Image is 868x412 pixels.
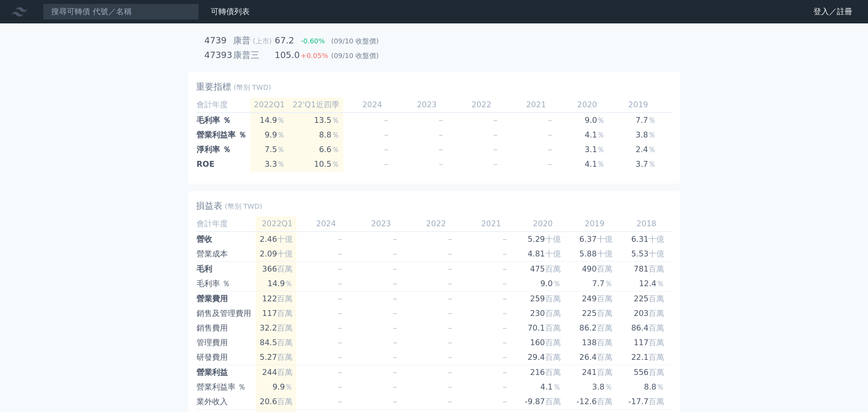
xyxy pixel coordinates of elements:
[204,48,232,62] h2: 47393
[382,116,390,125] span: －
[501,249,509,258] span: －
[553,382,561,392] span: ％
[256,380,296,394] td: 9.9
[293,100,339,109] span: 22'Q1近四季
[597,235,612,244] span: 十億
[545,309,561,318] span: 百萬
[501,397,509,406] span: －
[462,216,517,232] td: 2021
[332,116,339,125] span: ％
[664,142,715,157] td: 6.8
[612,128,664,142] td: 3.8
[446,368,454,377] span: －
[516,321,568,335] td: 70.1
[332,145,339,154] span: ％
[545,235,561,244] span: 十億
[196,335,256,350] td: 管理費用
[501,382,509,392] span: －
[196,380,256,394] td: 營業利益率 ％
[649,323,664,333] span: 百萬
[605,279,612,288] span: ％
[649,338,664,347] span: 百萬
[501,294,509,303] span: －
[492,159,499,169] span: －
[256,394,296,410] td: 20.6
[398,98,453,113] td: 2023
[382,145,390,154] span: －
[569,394,620,410] td: -12.6
[343,98,398,113] td: 2024
[250,157,289,172] td: 3.3
[196,80,231,94] h2: 重要指標
[336,279,344,288] span: －
[501,235,509,244] span: －
[382,130,390,139] span: －
[562,142,613,157] td: 3.1
[553,279,561,288] span: ％
[516,350,568,365] td: 29.4
[492,116,499,125] span: －
[569,247,620,262] td: 5.88
[620,247,672,262] td: 5.53
[612,157,664,172] td: 3.7
[501,338,509,347] span: －
[501,368,509,377] span: －
[656,279,664,288] span: ％
[196,350,256,365] td: 研發費用
[446,353,454,362] span: －
[620,394,672,410] td: -17.7
[277,264,293,274] span: 百萬
[211,7,250,16] a: 可轉債列表
[612,98,664,113] td: 2019
[516,262,568,277] td: 475
[597,130,605,139] span: ％
[331,52,379,59] span: (09/10 收盤價)
[277,159,285,169] span: ％
[289,157,343,172] td: 10.5
[437,159,445,169] span: －
[597,159,605,169] span: ％
[545,338,561,347] span: 百萬
[648,145,656,154] span: ％
[256,321,296,335] td: 32.2
[196,98,250,113] td: 會計年度
[562,98,613,113] td: 2020
[277,353,293,362] span: 百萬
[620,306,672,321] td: 203
[620,292,672,307] td: 225
[516,306,568,321] td: 230
[196,365,256,380] td: 營業利益
[336,309,344,318] span: －
[391,249,399,258] span: －
[453,98,507,113] td: 2022
[649,294,664,303] span: 百萬
[196,113,250,128] td: 毛利率 ％
[277,145,285,154] span: ％
[446,279,454,288] span: －
[277,309,293,318] span: 百萬
[569,292,620,307] td: 249
[250,113,289,128] td: 14.9
[569,350,620,365] td: 26.4
[352,216,407,232] td: 2023
[382,159,390,169] span: －
[234,82,271,92] span: (幣別 TWD)
[649,309,664,318] span: 百萬
[332,130,339,139] span: ％
[569,380,620,394] td: 3.8
[501,279,509,288] span: －
[256,247,296,262] td: 2.09
[569,232,620,247] td: 6.37
[196,199,222,213] h2: 損益表
[516,394,568,410] td: -9.87
[597,338,612,347] span: 百萬
[262,219,293,228] span: 2022Q1
[391,382,399,392] span: －
[516,292,568,307] td: 259
[196,292,256,307] td: 營業費用
[336,264,344,274] span: －
[277,338,293,347] span: 百萬
[391,294,399,303] span: －
[649,264,664,274] span: 百萬
[569,365,620,380] td: 241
